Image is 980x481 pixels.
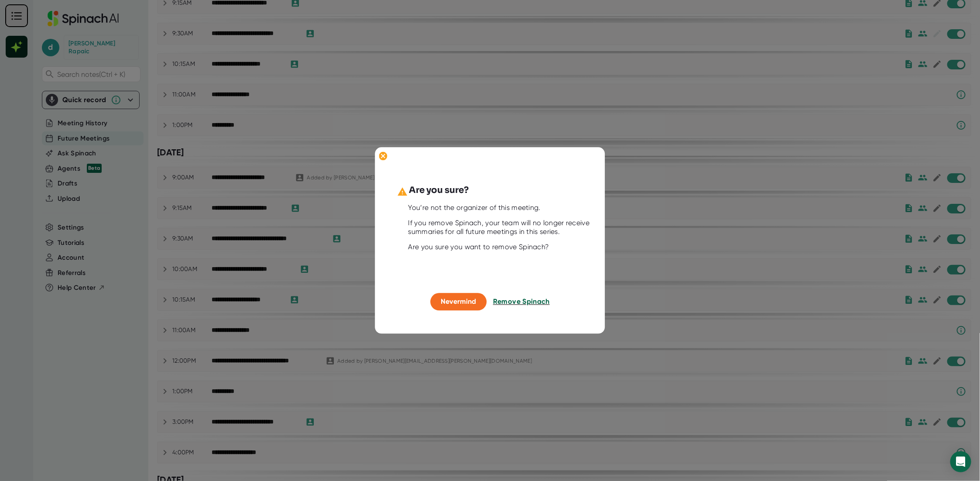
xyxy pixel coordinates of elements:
[950,451,971,472] div: Open Intercom Messenger
[493,297,550,306] span: Remove Spinach
[441,297,476,306] span: Nevermind
[408,203,593,212] div: You’re not the organizer of this meeting.
[493,293,550,310] button: Remove Spinach
[408,243,593,251] div: Are you sure you want to remove Spinach?
[408,219,593,236] div: If you remove Spinach, your team will no longer receive summaries for all future meetings in this...
[430,293,487,310] button: Nevermind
